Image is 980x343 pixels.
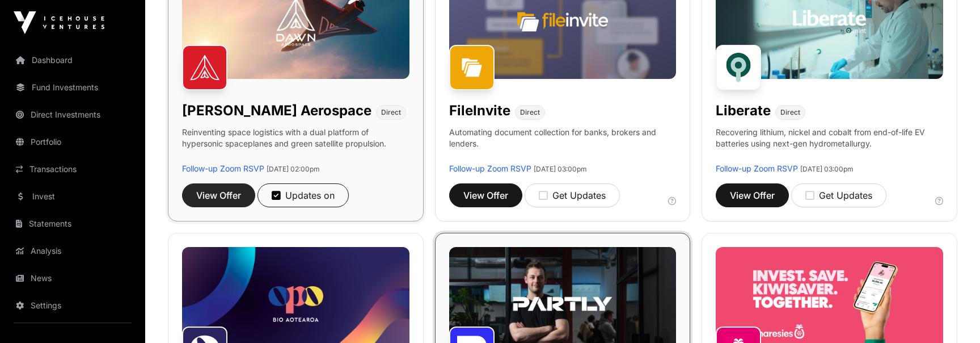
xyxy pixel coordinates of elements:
[9,293,136,318] a: Settings
[182,183,255,207] button: View Offer
[272,189,335,202] div: Updates on
[267,165,320,173] span: [DATE] 02:00pm
[923,288,980,343] iframe: Chat Widget
[716,183,789,207] button: View Offer
[9,48,136,73] a: Dashboard
[182,102,371,120] h1: [PERSON_NAME] Aerospace
[182,45,227,90] img: Dawn Aerospace
[182,127,409,163] p: Reinventing space logistics with a dual platform of hypersonic spaceplanes and green satellite pr...
[449,127,677,163] p: Automating document collection for banks, brokers and lenders.
[716,102,771,120] h1: Liberate
[525,183,620,207] button: Get Updates
[9,129,136,154] a: Portfolio
[716,164,798,173] a: Follow-up Zoom RSVP
[381,108,401,117] span: Direct
[730,189,775,202] span: View Offer
[791,183,886,207] button: Get Updates
[9,157,136,182] a: Transactions
[805,189,872,202] div: Get Updates
[9,239,136,263] a: Analysis
[449,164,531,173] a: Follow-up Zoom RSVP
[196,189,241,202] span: View Offer
[539,189,606,202] div: Get Updates
[9,75,136,100] a: Fund Investments
[520,108,540,117] span: Direct
[534,165,587,173] span: [DATE] 03:00pm
[449,45,495,90] img: FileInvite
[716,127,943,163] p: Recovering lithium, nickel and cobalt from end-of-life EV batteries using next-gen hydrometallurgy.
[780,108,800,117] span: Direct
[449,102,510,120] h1: FileInvite
[14,11,104,34] img: Icehouse Ventures Logo
[9,184,136,209] a: Invest
[9,211,136,236] a: Statements
[257,183,349,207] button: Updates on
[9,266,136,291] a: News
[449,183,522,207] button: View Offer
[182,164,264,173] a: Follow-up Zoom RSVP
[463,189,508,202] span: View Offer
[800,165,854,173] span: [DATE] 03:00pm
[9,102,136,127] a: Direct Investments
[716,45,761,90] img: Liberate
